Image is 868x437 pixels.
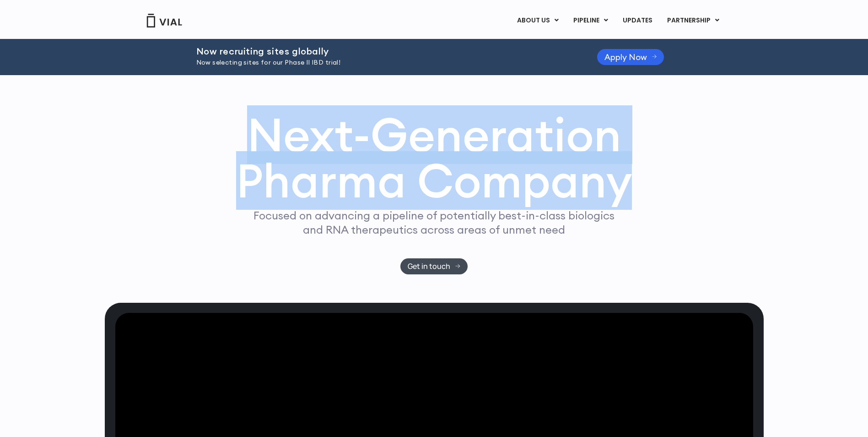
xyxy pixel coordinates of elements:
p: Focused on advancing a pipeline of potentially best-in-class biologics and RNA therapeutics acros... [250,208,619,237]
img: Vial Logo [146,14,183,27]
h2: Now recruiting sites globally [196,46,574,56]
h1: Next-Generation Pharma Company [236,112,632,204]
a: Apply Now [597,49,664,65]
a: Get in touch [400,258,468,274]
a: PARTNERSHIPMenu Toggle [660,13,727,28]
a: UPDATES [615,13,659,28]
span: Get in touch [408,263,450,270]
a: ABOUT USMenu Toggle [510,13,566,28]
p: Now selecting sites for our Phase II IBD trial! [196,58,574,68]
a: PIPELINEMenu Toggle [566,13,615,28]
span: Apply Now [604,54,647,60]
